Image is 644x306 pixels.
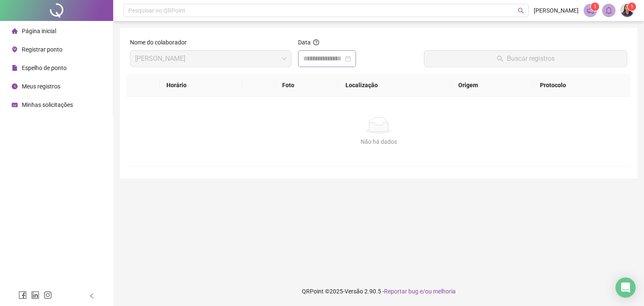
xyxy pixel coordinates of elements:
span: left [89,293,95,299]
span: schedule [12,102,18,108]
img: 78645 [621,4,634,17]
span: Registrar ponto [22,46,62,53]
span: Versão [345,288,363,295]
th: Protocolo [533,74,631,97]
span: notification [587,7,594,14]
span: linkedin [31,291,39,299]
span: Espelho de ponto [22,65,67,71]
button: Buscar registros [424,50,627,67]
span: bell [605,7,613,14]
footer: QRPoint © 2025 - 2.90.5 - [113,277,644,306]
label: Nome do colaborador [130,38,192,47]
th: Horário [160,74,242,97]
span: Minhas solicitações [22,101,73,108]
th: Origem [452,74,533,97]
th: Foto [275,74,339,97]
span: Data [298,39,311,46]
span: environment [12,47,18,52]
span: Meus registros [22,83,60,90]
span: clock-circle [12,83,18,89]
sup: Atualize o seu contato no menu Meus Dados [628,3,636,11]
span: Reportar bug e/ou melhoria [384,288,456,295]
div: Não há dados [137,137,621,146]
span: instagram [44,291,52,299]
div: Open Intercom Messenger [615,277,636,298]
sup: 1 [591,3,599,11]
span: 1 [594,4,597,10]
span: home [12,28,18,34]
span: Página inicial [22,28,56,34]
span: facebook [18,291,27,299]
span: question-circle [313,39,319,45]
span: file [12,65,18,71]
th: Localização [339,74,452,97]
span: search [518,8,524,14]
span: 1 [631,4,634,10]
span: [PERSON_NAME] [534,6,579,15]
span: ALINE LAGE [135,51,286,67]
